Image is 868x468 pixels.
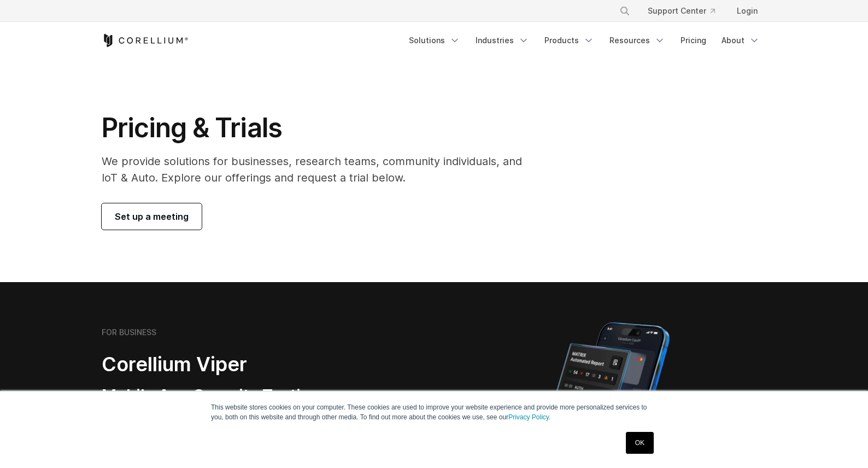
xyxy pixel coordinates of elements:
[211,402,657,422] p: This website stores cookies on your computer. These cookies are used to improve your website expe...
[615,1,635,21] button: Search
[402,31,467,50] a: Solutions
[728,1,766,21] a: Login
[715,31,766,50] a: About
[102,203,202,230] a: Set up a meeting
[603,31,672,50] a: Resources
[102,327,156,337] h6: FOR BUSINESS
[102,153,537,186] p: We provide solutions for businesses, research teams, community individuals, and IoT & Auto. Explo...
[538,31,601,50] a: Products
[102,34,189,47] a: Corellium Home
[469,31,536,50] a: Industries
[674,31,713,50] a: Pricing
[102,352,382,377] h2: Corellium Viper
[102,112,537,144] h1: Pricing & Trials
[102,385,382,406] h3: Mobile App Security Testing
[606,1,766,21] div: Navigation Menu
[626,432,654,454] a: OK
[639,1,724,21] a: Support Center
[402,31,766,50] div: Navigation Menu
[508,413,550,421] a: Privacy Policy.
[115,210,189,223] span: Set up a meeting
